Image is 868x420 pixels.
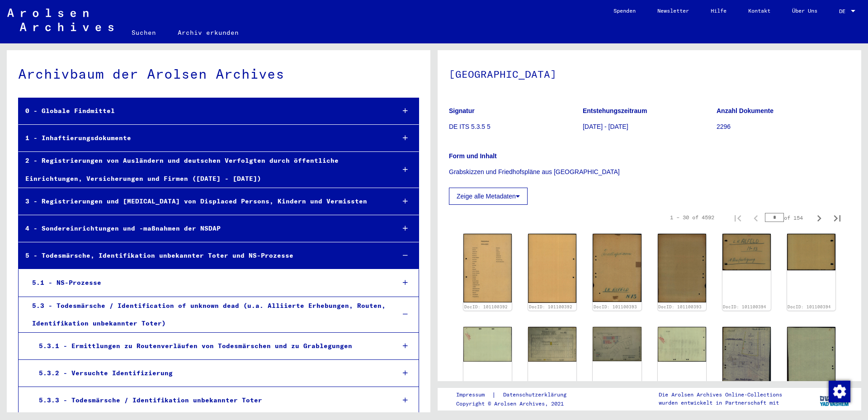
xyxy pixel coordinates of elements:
a: Archiv erkunden [167,22,250,43]
img: 001.jpg [528,327,576,362]
img: Arolsen_neg.svg [7,9,113,31]
span: DE [839,8,849,14]
img: 002.jpg [528,234,576,303]
img: 001.jpg [593,327,641,362]
a: DocID: 101100393 [658,304,702,309]
div: 1 – 30 of 4592 [670,213,714,222]
a: Datenschutzerklärung [496,390,577,400]
button: Next page [810,208,828,227]
img: 002.jpg [658,327,706,362]
a: DocID: 101100392 [529,304,572,309]
p: wurden entwickelt in Partnerschaft mit [659,399,782,407]
div: 5.1 - NS-Prozesse [25,274,388,292]
b: Anzahl Dokumente [717,107,774,114]
h1: [GEOGRAPHIC_DATA] [449,53,850,93]
button: Zeige alle Metadaten [449,188,528,205]
div: 0 - Globale Findmittel [19,102,388,120]
button: Last page [828,208,846,227]
a: DocID: 101100393 [594,304,637,309]
img: 001.jpg [463,234,512,302]
a: Impressum [456,390,492,400]
img: 002.jpg [787,234,835,270]
img: 002.jpg [787,327,835,395]
div: 5.3 - Todesmärsche / Identification of unknown dead (u.a. Alliierte Erhebungen, Routen, Identifik... [25,297,388,332]
p: 2296 [717,122,850,132]
img: 002.jpg [463,327,512,362]
b: Entstehungszeitraum [583,107,647,114]
button: Previous page [747,208,765,227]
div: 5.3.3 - Todesmärsche / Identifikation unbekannter Toter [32,392,388,409]
p: Die Arolsen Archives Online-Collections [659,391,782,399]
img: 001.jpg [593,234,641,302]
div: 5 - Todesmärsche, Identifikation unbekannter Toter und NS-Prozesse [19,247,388,264]
img: 002.jpg [658,234,706,302]
div: | [456,390,577,400]
p: [DATE] - [DATE] [583,122,716,132]
div: Archivbaum der Arolsen Archives [18,64,419,84]
div: 5.3.1 - Ermittlungen zu Routenverläufen von Todesmärschen und zu Grablegungen [32,337,388,355]
a: DocID: 101100394 [723,304,766,309]
p: Grabskizzen und Friedhofspläne aus [GEOGRAPHIC_DATA] [449,167,850,177]
a: DocID: 101100394 [788,304,831,309]
button: First page [729,208,747,227]
div: 5.3.2 - Versuchte Identifizierung [32,364,388,382]
b: Signatur [449,107,475,114]
img: Zustimmung ändern [829,381,850,402]
div: 2 - Registrierungen von Ausländern und deutschen Verfolgten durch öffentliche Einrichtungen, Vers... [19,152,388,187]
div: of 154 [765,213,810,222]
b: Form und Inhalt [449,152,497,160]
div: 3 - Registrierungen und [MEDICAL_DATA] von Displaced Persons, Kindern und Vermissten [19,193,388,210]
p: Copyright © Arolsen Archives, 2021 [456,400,577,408]
img: yv_logo.png [818,387,852,410]
a: DocID: 101100392 [464,304,508,309]
div: 4 - Sondereinrichtungen und -maßnahmen der NSDAP [19,220,388,237]
a: Suchen [121,22,167,43]
p: DE ITS 5.3.5 5 [449,122,582,132]
div: Zustimmung ändern [828,380,850,402]
img: 001.jpg [722,234,771,270]
div: 1 - Inhaftierungsdokumente [19,129,388,147]
img: 001.jpg [722,327,771,394]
